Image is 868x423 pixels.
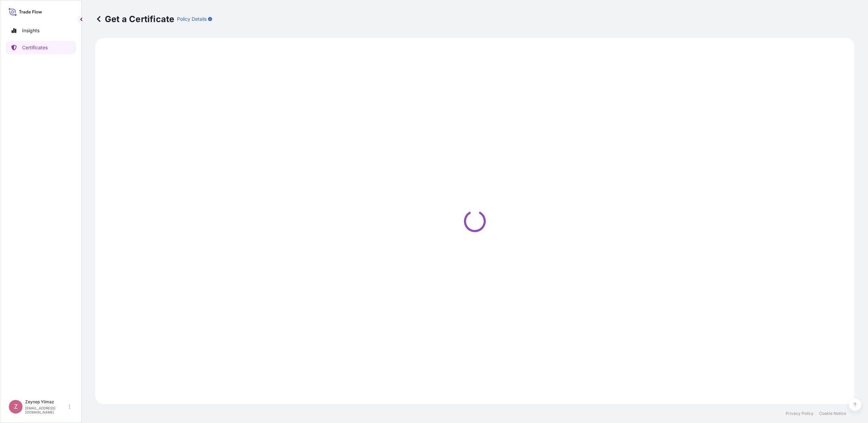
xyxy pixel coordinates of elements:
p: Policy Details [177,16,207,22]
a: Certificates [6,41,76,54]
p: Zeynep Yilmaz [25,399,67,405]
p: Certificates [22,44,48,51]
a: Cookie Notice [819,411,846,416]
p: Insights [22,27,39,34]
a: Privacy Policy [786,411,814,416]
p: Get a Certificate [95,14,174,24]
span: Z [14,403,18,410]
a: Insights [6,24,76,37]
p: [EMAIL_ADDRESS][DOMAIN_NAME] [25,406,67,414]
div: Loading [99,42,850,400]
